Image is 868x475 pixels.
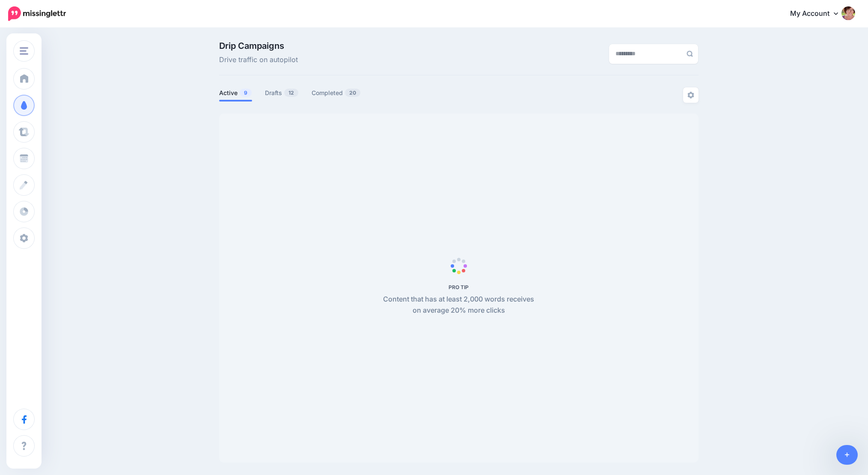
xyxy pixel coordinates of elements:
[312,88,361,98] a: Completed20
[284,89,298,97] span: 12
[240,89,252,97] span: 9
[219,42,298,50] span: Drip Campaigns
[378,294,539,316] p: Content that has at least 2,000 words receives on average 20% more clicks
[8,6,66,21] img: Missinglettr
[265,88,299,98] a: Drafts12
[20,47,28,55] img: menu.png
[219,88,252,98] a: Active9
[687,51,693,57] img: search-grey-6.png
[219,54,298,66] span: Drive traffic on autopilot
[378,284,539,290] h5: PRO TIP
[782,3,855,24] a: My Account
[345,89,360,97] span: 20
[687,92,694,99] img: settings-grey.png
